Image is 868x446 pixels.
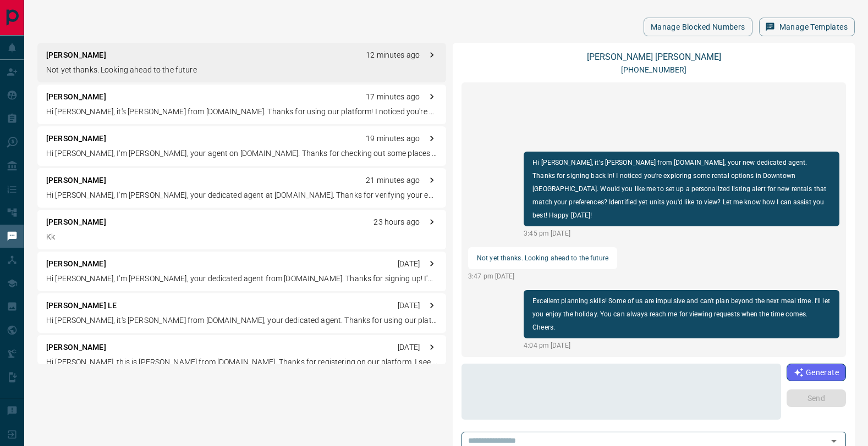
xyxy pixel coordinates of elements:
p: [PERSON_NAME] [46,91,106,103]
p: Hi [PERSON_NAME], it's [PERSON_NAME] from [DOMAIN_NAME], your new dedicated agent. Thanks for sig... [532,156,831,222]
p: [PERSON_NAME] [46,133,106,144]
p: Hi [PERSON_NAME], it's [PERSON_NAME] from [DOMAIN_NAME], your dedicated agent. Thanks for using o... [46,315,437,326]
p: Hi [PERSON_NAME], I'm [PERSON_NAME], your dedicated agent at [DOMAIN_NAME]. Thanks for verifying ... [46,189,437,201]
p: [PERSON_NAME] [46,258,106,270]
p: 4:04 pm [DATE] [524,341,839,350]
a: [PERSON_NAME] [PERSON_NAME] [587,52,721,62]
p: Hi [PERSON_NAME], it's [PERSON_NAME] from [DOMAIN_NAME]. Thanks for using our platform! I noticed... [46,106,437,118]
p: [PERSON_NAME] [46,216,106,228]
p: Excellent planning skills! Some of us are impulsive and can't plan beyond the next meal time. I'l... [532,294,831,334]
p: [DATE] [398,342,420,353]
p: [PERSON_NAME] [46,49,106,61]
p: Not yet thanks. Looking ahead to the future [477,252,608,265]
p: 3:45 pm [DATE] [524,228,839,238]
p: Kk [46,231,437,243]
p: [DATE] [398,300,420,311]
p: 3:47 pm [DATE] [468,271,617,281]
p: 23 hours ago [373,216,420,228]
p: [PHONE_NUMBER] [621,64,687,76]
p: [PERSON_NAME] LE [46,300,117,311]
p: 19 minutes ago [366,133,420,144]
p: Hi [PERSON_NAME], this is [PERSON_NAME] from [DOMAIN_NAME]. Thanks for registering on our platfor... [46,356,437,368]
p: 21 minutes ago [366,175,420,186]
button: Generate [787,364,846,381]
p: 12 minutes ago [366,49,420,61]
p: [PERSON_NAME] [46,175,106,186]
button: Manage Blocked Numbers [644,18,752,36]
p: Hi [PERSON_NAME], I'm [PERSON_NAME], your agent on [DOMAIN_NAME]. Thanks for checking out some pl... [46,148,437,159]
p: [PERSON_NAME] [46,342,106,353]
p: Not yet thanks. Looking ahead to the future [46,64,437,76]
button: Manage Templates [759,18,855,36]
p: 17 minutes ago [366,91,420,103]
p: [DATE] [398,258,420,270]
p: Hi [PERSON_NAME], I'm [PERSON_NAME], your dedicated agent from [DOMAIN_NAME]. Thanks for signing ... [46,273,437,285]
